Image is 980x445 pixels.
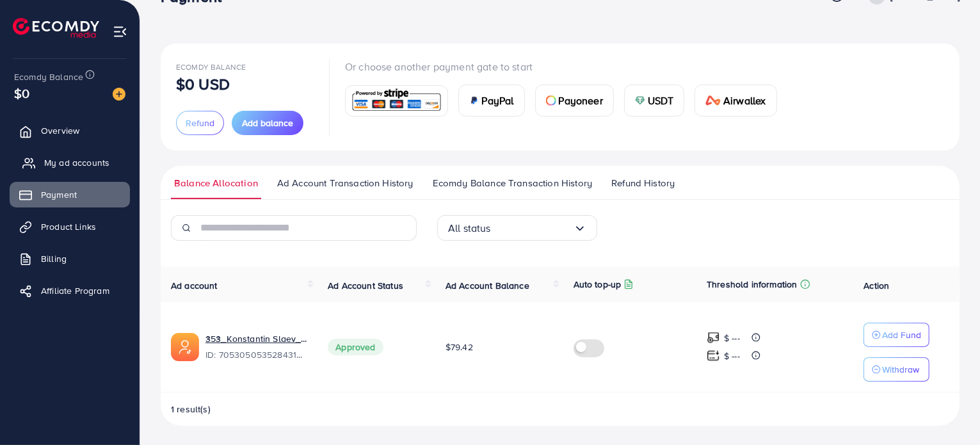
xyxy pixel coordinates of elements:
span: Payment [41,188,77,201]
a: card [345,85,448,117]
span: Ecomdy Balance Transaction History [433,176,592,190]
span: $79.42 [446,341,473,353]
span: Payoneer [559,93,603,108]
span: Airwallex [723,93,766,108]
img: card [546,95,556,106]
img: image [113,88,125,101]
a: Affiliate Program [10,278,130,303]
span: Ecomdy Balance [176,61,246,72]
span: Overview [41,124,79,137]
span: Billing [41,252,67,265]
button: Add Fund [864,323,929,347]
a: My ad accounts [10,150,130,175]
div: Search for option [437,215,597,241]
p: Auto top-up [574,277,622,292]
a: cardPayoneer [535,85,614,117]
p: $ --- [724,330,740,346]
span: Approved [328,339,383,355]
span: USDT [648,93,674,108]
a: Payment [10,182,130,207]
span: Product Links [41,220,96,233]
span: Balance Allocation [174,176,258,190]
span: Affiliate Program [41,284,109,297]
a: cardAirwallex [695,85,776,117]
img: card [349,87,444,115]
p: Threshold information [707,277,797,292]
div: <span class='underline'>353_Konstantin Slaev_02</span></br>7053050535284310017 [205,332,307,362]
span: My ad accounts [44,156,109,169]
a: 353_Konstantin Slaev_02 [205,332,307,345]
span: PayPal [482,93,514,108]
p: $ --- [724,348,740,364]
img: menu [113,24,127,39]
span: Ad Account Balance [446,279,529,292]
a: Billing [10,246,130,271]
span: Add balance [242,117,293,129]
button: Add balance [232,111,303,135]
img: card [635,95,645,106]
p: Add Fund [882,327,921,343]
a: Product Links [10,214,130,239]
span: $0 [14,84,29,102]
img: card [469,95,479,106]
img: top-up amount [707,331,720,344]
a: cardPayPal [458,85,525,117]
p: Or choose another payment gate to start [345,59,787,74]
a: cardUSDT [624,85,685,117]
span: Ecomdy Balance [14,70,83,83]
span: Refund History [611,176,675,190]
input: Search for option [491,218,574,238]
button: Refund [176,111,224,135]
span: Ad account [171,279,218,292]
a: Overview [10,118,130,143]
p: $0 USD [176,76,230,92]
img: top-up amount [707,349,720,362]
p: Withdraw [882,362,919,377]
img: ic-ads-acc.e4c84228.svg [171,333,199,361]
span: Ad Account Transaction History [277,176,414,190]
iframe: Chat [926,387,970,435]
img: card [705,95,721,106]
span: Action [864,279,889,292]
span: 1 result(s) [171,403,211,416]
span: Refund [186,117,214,129]
span: All status [448,218,491,238]
span: Ad Account Status [328,279,403,292]
button: Withdraw [864,357,929,382]
img: logo [13,18,99,38]
span: ID: 7053050535284310017 [205,348,307,361]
